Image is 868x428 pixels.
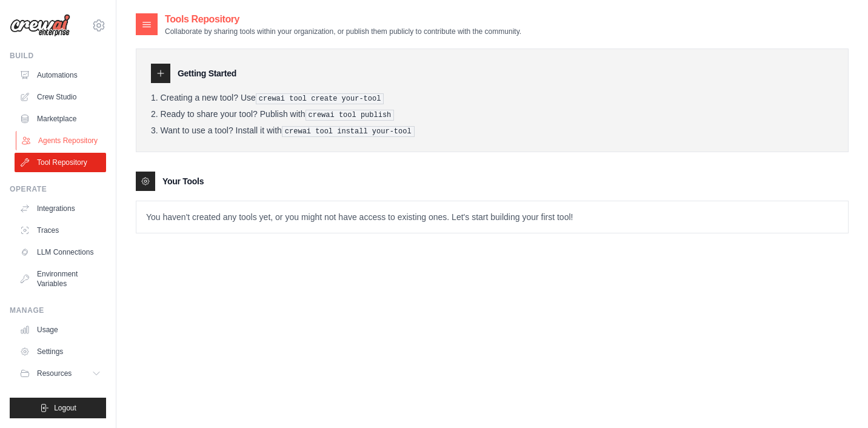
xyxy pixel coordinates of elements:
[178,67,236,79] h3: Getting Started
[10,306,106,315] div: Manage
[151,93,833,104] li: Creating a new tool? Use
[16,131,107,150] a: Agents Repository
[305,110,395,121] pre: crewai tool publish
[10,51,106,61] div: Build
[10,184,106,194] div: Operate
[15,199,106,218] a: Integrations
[37,369,72,378] span: Resources
[151,125,833,137] li: Want to use a tool? Install it with
[15,109,106,129] a: Marketplace
[162,175,204,187] h3: Your Tools
[165,12,521,27] h2: Tools Repository
[15,221,106,240] a: Traces
[10,398,106,418] button: Logout
[282,126,415,137] pre: crewai tool install your-tool
[15,87,106,107] a: Crew Studio
[151,109,833,121] li: Ready to share your tool? Publish with
[256,93,384,104] pre: crewai tool create your-tool
[54,403,76,413] span: Logout
[10,14,70,37] img: Logo
[15,264,106,293] a: Environment Variables
[15,242,106,262] a: LLM Connections
[15,65,106,85] a: Automations
[15,320,106,339] a: Usage
[15,342,106,361] a: Settings
[15,364,106,383] button: Resources
[136,201,848,233] p: You haven't created any tools yet, or you might not have access to existing ones. Let's start bui...
[15,153,106,172] a: Tool Repository
[165,27,521,36] p: Collaborate by sharing tools within your organization, or publish them publicly to contribute wit...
